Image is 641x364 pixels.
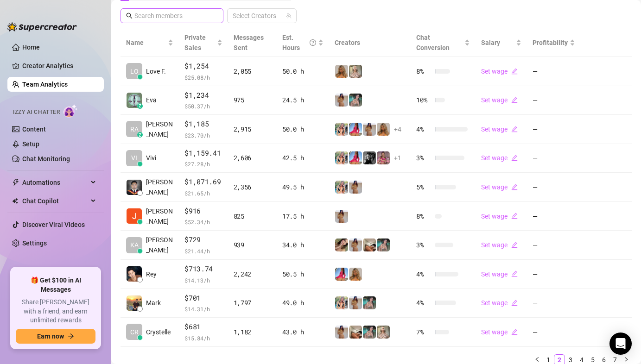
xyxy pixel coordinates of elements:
a: Set wageedit [481,328,518,336]
img: Kennedy (VIP) [363,151,376,164]
th: Name [121,29,179,57]
a: Settings [22,239,47,247]
img: Mark [127,295,142,311]
div: 43.0 h [282,327,324,337]
td: — [527,260,581,289]
div: z [137,132,143,138]
span: $ 14.31 /h [184,304,222,314]
span: $916 [184,206,222,217]
span: Name [126,38,166,48]
span: search [126,13,133,19]
span: edit [511,126,518,132]
span: 4 % [416,298,431,308]
span: edit [511,270,518,277]
td: — [527,115,581,144]
img: Maddie (VIP) [349,123,362,136]
span: $ 27.28 /h [184,159,222,169]
img: Georgia (VIP) [335,210,348,223]
span: Profitability [533,39,568,46]
img: Chat Copilot [12,198,18,204]
img: Georgia (VIP) [349,238,362,251]
img: SilviaSage (VIP) [335,151,348,164]
span: $ 52.34 /h [184,217,222,226]
img: AI Chatter [63,104,78,118]
img: Mocha (VIP) [335,238,348,251]
span: 3 % [416,240,431,250]
a: Home [22,44,40,51]
span: Share [PERSON_NAME] with a friend, and earn unlimited rewards [16,298,95,325]
span: 4 % [416,269,431,279]
span: [PERSON_NAME] [146,119,173,139]
img: Eva [127,93,142,108]
img: SilviaSage (VIP) [335,123,348,136]
span: 8 % [416,66,431,76]
a: Set wageedit [481,299,518,307]
span: + 4 [394,124,401,134]
a: Setup [22,140,39,148]
img: MJaee (VIP) [349,94,362,107]
a: Set wageedit [481,213,518,220]
img: Rey [127,266,142,282]
img: Chloe (VIP) [349,326,362,339]
td: — [527,173,581,202]
span: 3 % [416,153,431,163]
span: LO [130,66,139,76]
span: $ 15.84 /h [184,333,222,343]
span: $ 25.08 /h [184,73,222,82]
div: 24.5 h [282,95,324,105]
a: Discover Viral Videos [22,221,85,228]
span: $1,159.41 [184,148,222,159]
span: 7 % [416,327,431,337]
td: — [527,144,581,173]
div: 975 [234,95,271,105]
a: Chat Monitoring [22,155,70,163]
img: Josua Escabarte [127,208,142,224]
span: CR [130,327,139,337]
span: Love F. [146,66,166,76]
a: Team Analytics [22,81,68,88]
div: 2,606 [234,153,271,163]
span: 🎁 Get $100 in AI Messages [16,276,95,294]
span: Rey [146,269,157,279]
span: RA [130,124,139,134]
span: 8 % [416,211,431,221]
img: Ellie (VIP) [377,326,390,339]
span: $ 14.13 /h [184,276,222,285]
td: — [527,86,581,115]
img: SilviaSage (VIP) [335,181,348,194]
span: Automations [22,175,88,190]
span: edit [511,184,518,190]
img: Georgia (VIP) [349,181,362,194]
div: 50.0 h [282,124,324,134]
span: Private Sales [184,34,206,51]
input: Search members [134,11,210,21]
span: $1,234 [184,90,222,101]
img: Jaz (VIP) [335,65,348,78]
div: 49.0 h [282,298,324,308]
span: edit [511,97,518,103]
td: — [527,289,581,318]
a: Set wageedit [481,154,518,162]
div: 2,242 [234,269,271,279]
span: + 1 [394,153,401,163]
img: logo-BBDzfeDw.svg [7,22,77,31]
img: MJaee (VIP) [363,296,376,309]
a: Set wageedit [481,241,518,249]
div: 42.5 h [282,153,324,163]
a: Set wageedit [481,68,518,75]
span: Earn now [37,333,64,340]
div: 34.0 h [282,240,324,250]
div: 1,797 [234,298,271,308]
span: $ 21.44 /h [184,246,222,256]
span: $713.74 [184,264,222,275]
img: Jaz (VIP) [349,268,362,281]
td: — [527,57,581,86]
span: 10 % [416,95,431,105]
span: question-circle [310,32,316,53]
span: 5 % [416,182,431,192]
span: edit [511,155,518,161]
span: edit [511,300,518,306]
span: edit [511,329,518,335]
span: $1,254 [184,61,222,72]
a: Set wageedit [481,270,518,278]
